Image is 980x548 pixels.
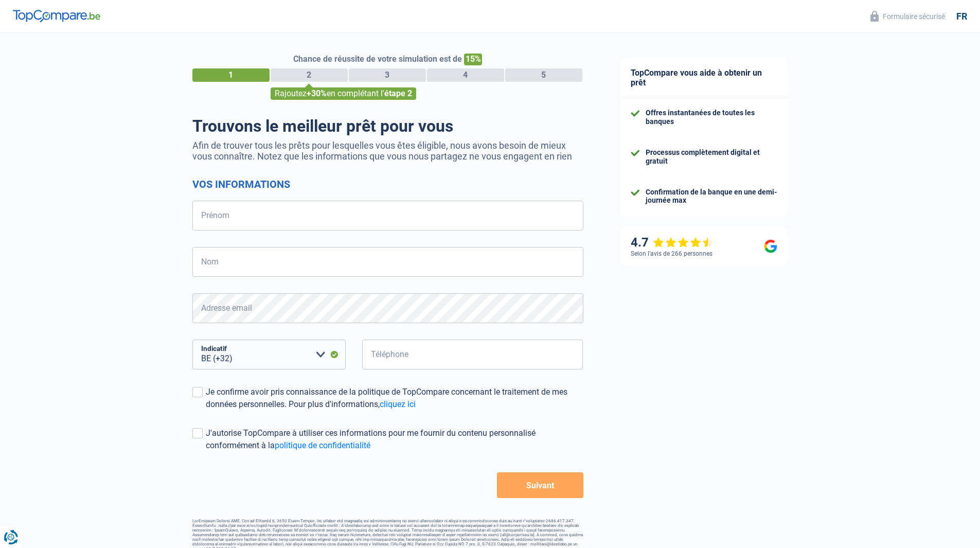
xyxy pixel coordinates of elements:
div: 4.7 [631,235,714,250]
div: 1 [192,68,270,82]
span: 15% [464,54,482,65]
span: étape 2 [384,89,412,98]
div: 4 [427,68,504,82]
div: Je confirme avoir pris connaissance de la politique de TopCompare concernant le traitement de mes... [206,386,583,411]
input: 401020304 [362,340,583,369]
div: Rajoutez en complétant l' [271,87,416,100]
a: cliquez ici [380,399,416,409]
div: 3 [349,68,426,82]
button: Suivant [497,472,583,498]
span: +30% [307,89,327,98]
h2: Vos informations [192,178,583,190]
div: Processus complètement digital et gratuit [646,148,777,166]
div: J'autorise TopCompare à utiliser ces informations pour me fournir du contenu personnalisé conform... [206,427,583,452]
div: fr [956,11,967,22]
button: Formulaire sécurisé [864,8,951,25]
div: 5 [505,68,582,82]
div: Confirmation de la banque en une demi-journée max [646,188,777,205]
div: TopCompare vous aide à obtenir un prêt [620,58,788,98]
div: Selon l’avis de 266 personnes [631,250,712,257]
div: 2 [271,68,348,82]
p: Afin de trouver tous les prêts pour lesquelles vous êtes éligible, nous avons besoin de mieux vou... [192,140,583,162]
div: Offres instantanées de toutes les banques [646,109,777,126]
img: TopCompare Logo [13,10,100,22]
span: Chance de réussite de votre simulation est de [293,54,462,64]
a: politique de confidentialité [275,440,370,450]
h1: Trouvons le meilleur prêt pour vous [192,116,583,136]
